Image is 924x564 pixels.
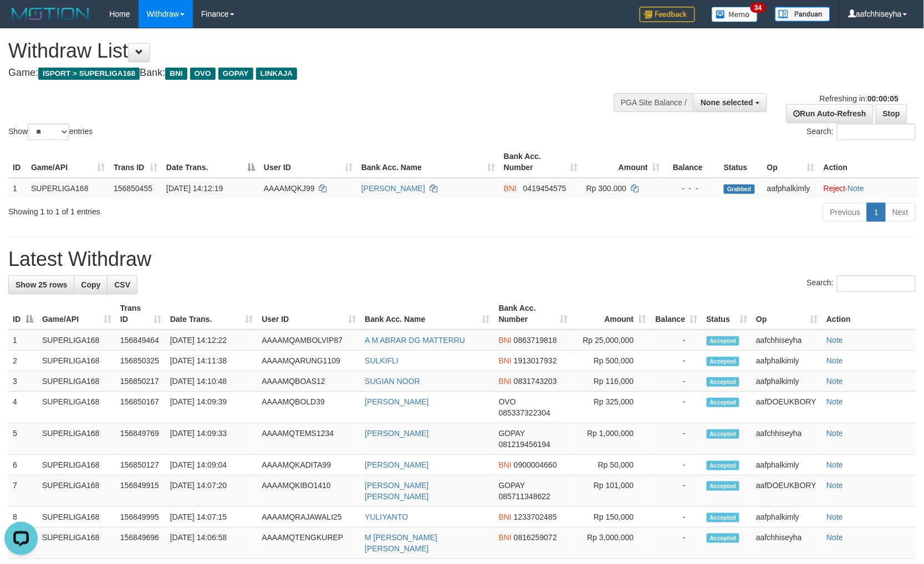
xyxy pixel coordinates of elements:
[38,455,116,475] td: SUPERLIGA168
[651,475,702,507] td: -
[693,93,767,112] button: None selected
[724,184,755,194] span: Grabbed
[38,330,116,351] td: SUPERLIGA168
[573,527,651,559] td: Rp 3,000,000
[8,351,38,371] td: 2
[707,534,740,543] span: Accepted
[8,202,377,217] div: Showing 1 to 1 of 1 entries
[357,146,499,178] th: Bank Acc. Name: activate to sort column ascending
[752,351,822,371] td: aafphalkimly
[16,280,67,289] span: Show 25 rows
[166,507,258,527] td: [DATE] 14:07:15
[826,336,843,345] a: Note
[707,481,740,491] span: Accepted
[826,356,843,365] a: Note
[259,146,357,178] th: User ID: activate to sort column ascending
[116,298,166,330] th: Trans ID: activate to sort column ascending
[8,507,38,527] td: 8
[822,298,916,330] th: Action
[582,146,665,178] th: Amount: activate to sort column ascending
[8,330,38,351] td: 1
[885,203,916,222] a: Next
[867,94,899,103] strong: 00:00:05
[752,507,822,527] td: aafphalkimly
[614,93,693,112] div: PGA Site Balance /
[166,330,258,351] td: [DATE] 14:12:22
[499,429,525,438] span: GOPAY
[573,330,651,351] td: Rp 25,000,000
[116,392,166,423] td: 156850167
[504,184,517,193] span: BNI
[823,203,867,222] a: Previous
[218,68,253,80] span: GOPAY
[867,203,886,222] a: 1
[8,423,38,455] td: 5
[573,423,651,455] td: Rp 1,000,000
[651,330,702,351] td: -
[28,124,69,140] select: Showentries
[107,275,137,294] a: CSV
[365,481,428,501] a: [PERSON_NAME] [PERSON_NAME]
[257,351,360,371] td: AAAAMQARUNG1109
[499,377,512,386] span: BNI
[116,330,166,351] td: 156849464
[365,336,465,345] a: A M ABRAR DG MATTERRU
[8,68,605,79] h4: Game: Bank:
[499,146,582,178] th: Bank Acc. Number: activate to sort column ascending
[38,527,116,559] td: SUPERLIGA168
[807,124,916,140] label: Search:
[38,351,116,371] td: SUPERLIGA168
[38,392,116,423] td: SUPERLIGA168
[81,280,100,289] span: Copy
[8,371,38,392] td: 3
[707,429,740,439] span: Accepted
[702,298,752,330] th: Status: activate to sort column ascending
[573,455,651,475] td: Rp 50,000
[499,481,525,490] span: GOPAY
[38,298,116,330] th: Game/API: activate to sort column ascending
[787,104,874,123] a: Run Auto-Refresh
[651,423,702,455] td: -
[712,7,758,22] img: Button%20Memo.svg
[116,507,166,527] td: 156849995
[116,423,166,455] td: 156849769
[826,460,843,469] a: Note
[651,507,702,527] td: -
[494,298,573,330] th: Bank Acc. Number: activate to sort column ascending
[8,298,38,330] th: ID: activate to sort column descending
[573,475,651,507] td: Rp 101,000
[116,455,166,475] td: 156850127
[365,512,408,521] a: YULIYANTO
[499,397,516,406] span: OVO
[499,492,550,501] span: Copy 085711348622 to clipboard
[573,298,651,330] th: Amount: activate to sort column ascending
[257,371,360,392] td: AAAAMQBOAS12
[752,330,822,351] td: aafchhiseyha
[701,98,753,107] span: None selected
[573,351,651,371] td: Rp 500,000
[752,475,822,507] td: aafDOEUKBORY
[826,429,843,438] a: Note
[365,397,428,406] a: [PERSON_NAME]
[38,371,116,392] td: SUPERLIGA168
[826,533,843,542] a: Note
[651,455,702,475] td: -
[837,124,916,140] input: Search:
[116,475,166,507] td: 156849915
[114,280,130,289] span: CSV
[669,183,715,194] div: - - -
[116,527,166,559] td: 156849696
[752,371,822,392] td: aafphalkimly
[166,475,258,507] td: [DATE] 14:07:20
[807,275,916,292] label: Search:
[38,507,116,527] td: SUPERLIGA168
[514,356,557,365] span: Copy 1913017932 to clipboard
[8,455,38,475] td: 6
[8,146,27,178] th: ID
[114,184,152,193] span: 156850455
[651,392,702,423] td: -
[8,124,93,140] label: Show entries
[752,392,822,423] td: aafDOEUKBORY
[573,371,651,392] td: Rp 116,000
[257,475,360,507] td: AAAAMQKIBO1410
